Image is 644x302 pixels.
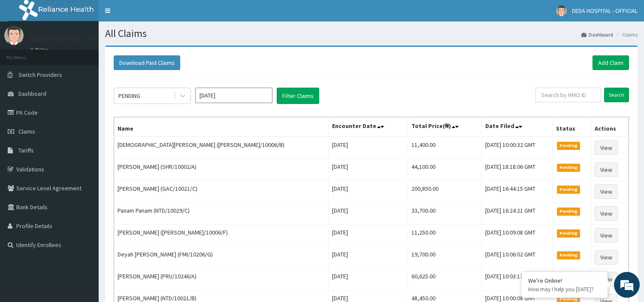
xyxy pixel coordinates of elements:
img: User Image [556,6,567,16]
td: [DATE] 16:44:15 GMT [481,181,552,203]
button: Filter Claims [277,88,319,104]
div: We're Online! [528,277,601,284]
td: Panam Panam (NTD/10029/C) [114,203,329,225]
td: [DATE] [329,225,408,247]
a: View [595,250,618,265]
span: Switch Providers [18,71,62,79]
a: View [595,206,618,221]
td: [DATE] [329,203,408,225]
td: [DEMOGRAPHIC_DATA][PERSON_NAME] ([PERSON_NAME]/10006/B) [114,137,329,159]
td: [DATE] 10:09:08 GMT [481,225,552,247]
td: [PERSON_NAME] (GAC/10021/C) [114,181,329,203]
span: Tariffs [18,146,34,154]
td: [PERSON_NAME] ([PERSON_NAME]/10006/F) [114,225,329,247]
td: [DATE] [329,137,408,159]
td: [DATE] [329,159,408,181]
th: Name [114,117,329,137]
td: 11,400.00 [408,137,481,159]
span: Pending [557,251,581,259]
td: [DATE] 16:24:21 GMT [481,203,552,225]
td: [PERSON_NAME] (PRU/10246/A) [114,268,329,290]
span: Claims [18,128,35,135]
td: 19,700.00 [408,247,481,268]
input: Select Month and Year [195,88,272,103]
img: User Image [4,26,24,45]
td: [PERSON_NAME] (SHR/10002/A) [114,159,329,181]
td: 200,850.00 [408,181,481,203]
button: Download Paid Claims [114,55,180,70]
td: 33,700.00 [408,203,481,225]
td: [DATE] 10:00:32 GMT [481,137,552,159]
th: Encounter Date [329,117,408,137]
a: View [595,140,618,155]
a: View [595,162,618,177]
th: Date Filed [481,117,552,137]
td: [DATE] [329,181,408,203]
a: View [595,228,618,243]
input: Search [604,88,629,102]
span: Pending [557,186,581,193]
a: Online [30,47,51,53]
td: 11,250.00 [408,225,481,247]
td: [DATE] 10:03:17 GMT [481,268,552,290]
span: DEDA HOSPITAL - OFFICIAL [572,7,638,15]
th: Total Price(₦) [408,117,481,137]
input: Search by HMO ID [535,88,601,102]
td: 60,625.00 [408,268,481,290]
p: DEDA HOSPITAL - OFFICIAL [30,35,118,43]
td: [DATE] [329,268,408,290]
td: [DATE] 18:18:06 GMT [481,159,552,181]
span: Dashboard [18,90,46,98]
th: Actions [591,117,629,137]
td: 44,100.00 [408,159,481,181]
div: PENDING [118,92,140,100]
td: [DATE] 10:06:02 GMT [481,247,552,268]
th: Status [552,117,591,137]
td: Deyah [PERSON_NAME] (FMI/10206/G) [114,247,329,268]
span: Pending [557,207,581,215]
span: Pending [557,164,581,171]
h1: All Claims [105,28,638,39]
p: How may I help you today? [528,286,601,293]
span: Pending [557,142,581,149]
span: Pending [557,229,581,237]
td: [DATE] [329,247,408,268]
a: View [595,184,618,199]
a: Add Claim [593,55,629,70]
a: Dashboard [581,31,613,38]
li: Claims [614,31,638,38]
